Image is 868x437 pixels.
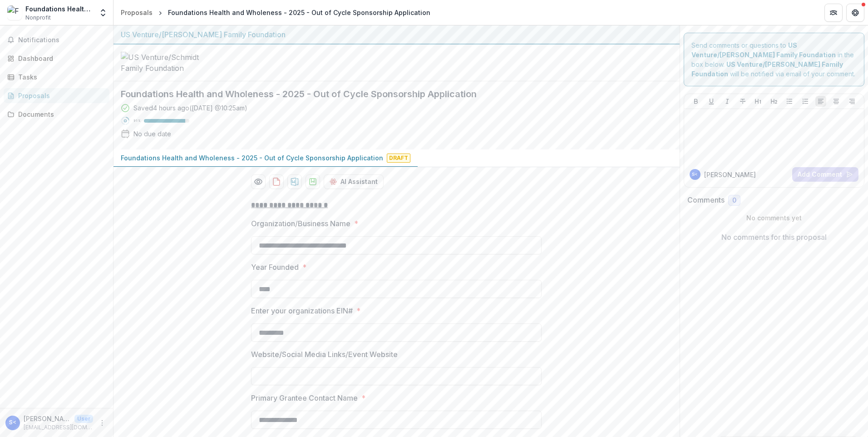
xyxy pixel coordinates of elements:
span: Draft [387,154,410,163]
img: US Venture/Schmidt Family Foundation [121,52,212,74]
div: Dashboard [18,54,102,63]
div: Sarah Graper <sgraper@wearefoundations.org> [9,420,16,426]
button: download-proposal [269,174,284,189]
p: No comments for this proposal [721,232,827,243]
button: Heading 2 [769,96,779,107]
button: Heading 1 [753,96,764,107]
strong: US Venture/[PERSON_NAME] Family Foundation [691,60,843,78]
div: Sarah Graper <sgraper@wearefoundations.org> [692,172,698,177]
button: Align Left [815,96,826,107]
a: Documents [4,107,109,122]
p: Primary Grantee Contact Name [251,392,358,403]
div: Tasks [18,72,102,82]
h2: Foundations Health and Wholeness - 2025 - Out of Cycle Sponsorship Application [121,89,658,99]
p: Foundations Health and Wholeness - 2025 - Out of Cycle Sponsorship Application [121,153,383,163]
button: Underline [706,96,717,107]
button: More [97,417,108,428]
p: [EMAIL_ADDRESS][DOMAIN_NAME] [24,423,93,432]
button: Notifications [4,33,109,47]
button: Bullet List [784,96,795,107]
button: Open entity switcher [97,4,109,22]
button: Italicize [722,96,733,107]
a: Proposals [117,6,156,19]
a: Tasks [4,70,109,84]
button: Partners [824,4,843,22]
p: [PERSON_NAME] [704,170,756,179]
button: Ordered List [800,96,811,107]
div: Proposals [18,91,102,100]
div: Foundations Health and Wholeness - 2025 - Out of Cycle Sponsorship Application [168,8,430,17]
button: Preview c7dc05cb-2b6b-4040-8f66-082a33651e8d-0.pdf [251,174,266,189]
a: Dashboard [4,51,109,66]
h2: Comments [687,196,725,204]
p: [PERSON_NAME] <[EMAIL_ADDRESS][DOMAIN_NAME]> [24,414,71,423]
div: US Venture/[PERSON_NAME] Family Foundation [121,29,672,40]
button: download-proposal [306,174,320,189]
button: Strike [737,96,748,107]
a: Proposals [4,88,109,103]
div: Documents [18,109,102,119]
button: Get Help [846,4,864,22]
button: Add Comment [792,167,858,182]
div: Foundations Health and Wholeness [25,4,93,14]
button: Bold [690,96,701,107]
div: Send comments or questions to in the box below. will be notified via email of your comment. [684,33,865,86]
p: Year Founded [251,262,299,273]
p: Organization/Business Name [251,218,350,229]
div: No due date [133,129,171,139]
button: download-proposal [287,174,302,189]
button: Align Right [847,96,858,107]
nav: breadcrumb [117,6,434,19]
p: Enter your organizations EIN# [251,305,353,316]
p: User [74,415,93,423]
p: No comments yet [687,213,861,223]
span: 0 [732,197,736,204]
button: AI Assistant [324,174,384,189]
div: Saved 4 hours ago ( [DATE] @ 10:25am ) [133,103,247,113]
img: Foundations Health and Wholeness [7,5,22,20]
p: Website/Social Media Links/Event Website [251,349,398,360]
p: 91 % [133,118,140,124]
button: Align Center [831,96,842,107]
span: Nonprofit [25,14,51,22]
span: Notifications [18,36,106,44]
div: Proposals [121,8,153,17]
